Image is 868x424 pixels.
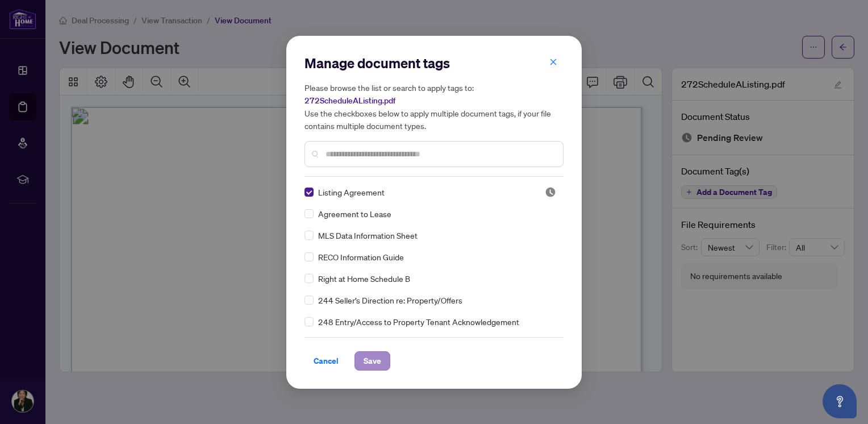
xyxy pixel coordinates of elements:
[549,58,557,66] span: close
[304,351,348,371] button: Cancel
[318,251,404,263] span: RECO Information Guide
[318,207,391,220] span: Agreement to Lease
[304,81,564,132] h5: Please browse the list or search to apply tags to: Use the checkboxes below to apply multiple doc...
[545,186,556,198] img: status
[364,352,381,370] span: Save
[304,54,564,72] h2: Manage document tags
[304,95,395,106] span: 272ScheduleAListing.pdf
[318,272,410,285] span: Right at Home Schedule B
[314,352,339,370] span: Cancel
[823,384,857,418] button: Open asap
[318,229,418,242] span: MLS Data Information Sheet
[545,186,556,198] span: Pending Review
[318,315,519,328] span: 248 Entry/Access to Property Tenant Acknowledgement
[354,351,390,371] button: Save
[318,186,385,198] span: Listing Agreement
[318,294,462,306] span: 244 Seller’s Direction re: Property/Offers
